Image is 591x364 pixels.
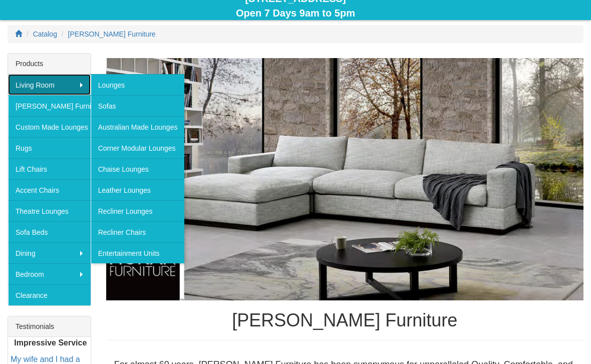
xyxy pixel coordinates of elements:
[68,30,156,38] a: [PERSON_NAME] Furniture
[8,74,91,95] a: Living Room
[8,116,91,137] a: Custom Made Lounges
[106,310,583,330] h1: [PERSON_NAME] Furniture
[91,137,185,158] a: Corner Modular Lounges
[91,200,185,221] a: Recliner Lounges
[8,316,91,337] div: Testimonials
[91,95,185,116] a: Sofas
[33,30,57,38] a: Catalog
[8,158,91,179] a: Lift Chairs
[8,95,91,116] a: [PERSON_NAME] Furniture
[8,263,91,284] a: Bedroom
[8,200,91,221] a: Theatre Lounges
[8,137,91,158] a: Rugs
[91,116,185,137] a: Australian Made Lounges
[91,221,185,242] a: Recliner Chairs
[91,242,185,263] a: Entertainment Units
[8,54,91,74] div: Products
[14,339,87,347] b: Impressive Service
[91,74,185,95] a: Lounges
[8,284,91,305] a: Clearance
[91,158,185,179] a: Chaise Lounges
[106,58,583,300] img: Moran Furniture
[8,242,91,263] a: Dining
[8,179,91,200] a: Accent Chairs
[8,221,91,242] a: Sofa Beds
[91,179,185,200] a: Leather Lounges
